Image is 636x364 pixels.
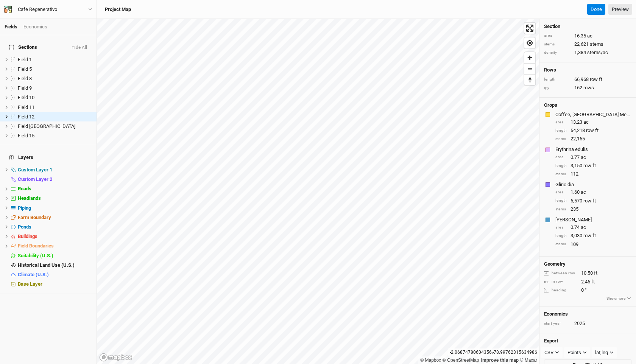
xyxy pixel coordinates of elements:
h4: Section [544,23,631,30]
button: Zoom in [524,52,535,63]
h4: Geometry [544,261,566,267]
div: Field 10 [18,95,92,101]
span: Roads [18,186,31,191]
a: Maxar [520,358,537,363]
span: ft [591,278,595,285]
span: Zoom out [524,64,535,74]
div: Field 5 [18,66,92,72]
div: 1.60 [555,189,631,196]
span: Historical Land Use (U.S.) [18,262,75,268]
div: Buildings [18,233,92,240]
a: Improve this map [481,358,519,363]
div: area [555,120,567,125]
span: ac [583,119,589,126]
div: Economics [23,23,47,30]
button: Find my location [524,37,535,48]
span: row ft [583,232,596,239]
div: Field 1 [18,57,92,63]
div: stems [555,171,567,177]
span: Field 5 [18,66,32,72]
span: Field 10 [18,95,34,100]
div: lat,lng [595,349,608,356]
div: Piping [18,205,92,211]
span: Ponds [18,224,31,230]
div: density [544,50,571,56]
div: 3,150 [555,162,631,169]
div: Field Boundaries [18,243,92,249]
div: area [544,33,571,39]
div: Erythrina edulis [555,146,630,153]
div: 54,218 [555,127,631,134]
div: area [555,190,567,195]
span: Custom Layer 2 [18,176,52,182]
h4: Layers [5,150,92,165]
button: Showmore [606,295,631,302]
div: 109 [555,241,631,248]
div: stems [555,136,567,142]
span: Climate (U.S.) [18,272,49,277]
div: Field 12 [18,114,92,120]
div: Farm Boundary [18,215,92,221]
div: -2.06874780604356 , -78.99762315634986 [448,348,539,356]
button: Cafe Regenerativo [4,5,93,14]
button: lat,lng [592,347,617,358]
span: Sections [9,44,37,50]
div: Gliricidia [555,181,630,188]
div: Inga [555,216,630,223]
div: Field 8 [18,76,92,82]
div: length [555,233,567,239]
div: stems [555,207,567,212]
span: row ft [586,127,599,134]
span: Suitability (U.S.) [18,253,53,258]
span: Field 11 [18,104,34,110]
span: Field Boundaries [18,243,54,249]
span: ° [585,287,587,294]
a: OpenStreetMap [443,358,479,363]
div: 66,968 [544,76,631,83]
div: stems [544,42,571,47]
div: Cafe Regenerativo [18,6,57,13]
div: Suitability (U.S.) [18,253,92,259]
div: Historical Land Use (U.S.) [18,262,92,268]
div: Custom Layer 2 [18,176,92,182]
div: 13.23 [555,119,631,126]
h4: Economics [544,311,631,317]
span: row ft [583,198,596,204]
div: Climate (U.S.) [18,272,92,278]
div: between row [544,271,577,276]
button: Done [587,4,605,15]
div: Field 11 [18,104,92,110]
span: row ft [583,162,596,169]
div: 235 [555,206,631,213]
div: 0 [544,287,631,294]
button: Hide All [71,45,87,50]
h3: Project Map [105,6,131,12]
button: CSV [541,347,563,358]
div: 112 [555,171,631,177]
div: 3,030 [555,232,631,239]
div: area [555,154,567,160]
span: Base Layer [18,281,42,287]
div: 6,570 [555,198,631,204]
div: Headlands [18,195,92,201]
iframe: Intercom live chat [610,338,628,356]
span: Piping [18,205,31,211]
div: 2025 [574,320,585,327]
div: Custom Layer 1 [18,167,92,173]
h4: Export [544,338,631,344]
div: heading [544,288,577,293]
div: 2.46 [544,278,631,285]
div: in row [544,279,577,285]
div: 0.77 [555,154,631,161]
span: rows [583,84,594,91]
div: 22,621 [544,41,631,48]
button: Enter fullscreen [524,23,535,34]
div: length [555,163,567,169]
span: ac [581,224,586,231]
div: area [555,225,567,230]
span: ac [587,33,592,39]
a: Mapbox [420,358,441,363]
span: stems/ac [587,49,608,56]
